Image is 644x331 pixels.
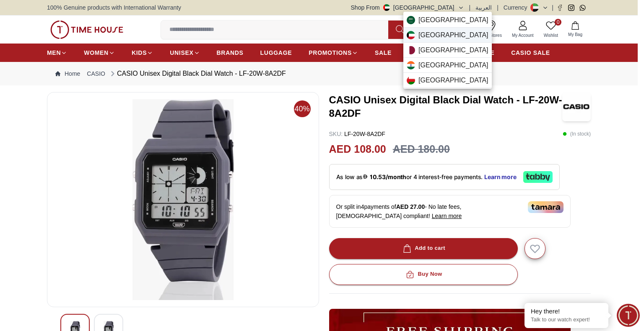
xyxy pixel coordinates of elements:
[407,46,415,54] img: Qatar
[407,76,415,85] img: Oman
[418,45,488,55] span: [GEOGRAPHIC_DATA]
[418,30,488,40] span: [GEOGRAPHIC_DATA]
[407,31,415,39] img: Kuwait
[407,16,415,24] img: Saudi Arabia
[418,60,488,70] span: [GEOGRAPHIC_DATA]
[407,61,415,69] img: India
[617,304,640,327] div: Chat Widget
[418,15,488,25] span: [GEOGRAPHIC_DATA]
[531,316,602,323] p: Talk to our watch expert!
[531,307,602,316] div: Hey there!
[418,75,488,85] span: [GEOGRAPHIC_DATA]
